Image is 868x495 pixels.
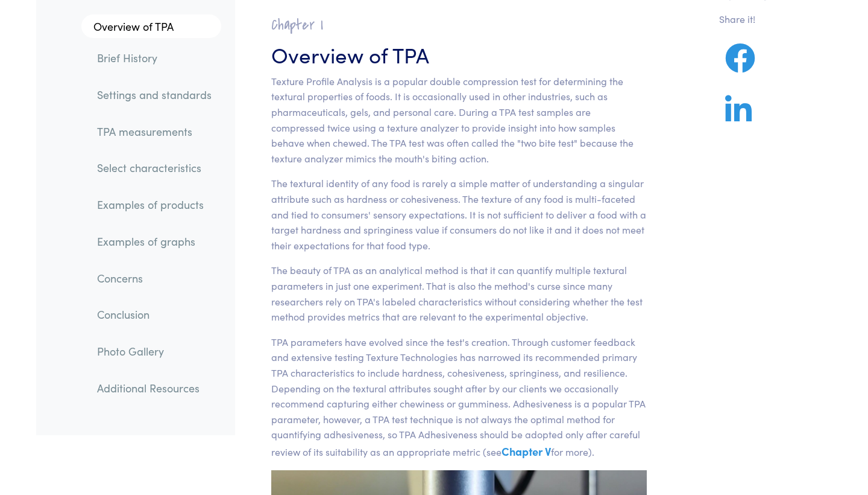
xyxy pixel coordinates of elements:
[271,263,647,324] p: The beauty of TPA as an analytical method is that it can quantify multiple textural parameters in...
[87,301,221,329] a: Conclusion
[719,109,758,124] a: Share on LinkedIn
[271,39,647,69] h3: Overview of TPA
[87,118,221,145] a: TPA measurements
[87,81,221,109] a: Settings and standards
[81,14,221,39] a: Overview of TPA
[87,228,221,255] a: Examples of graphs
[719,11,793,27] p: Share it!
[502,444,551,459] a: Chapter V
[271,16,647,34] h2: Chapter I
[271,176,647,253] p: The textural identity of any food is rarely a simple matter of understanding a singular attribute...
[87,374,221,402] a: Additional Resources
[271,334,647,461] p: TPA parameters have evolved since the test's creation. Through customer feedback and extensive te...
[271,74,647,167] p: Texture Profile Analysis is a popular double compression test for determining the textural proper...
[87,264,221,292] a: Concerns
[87,155,221,182] a: Select characteristics
[87,45,221,72] a: Brief History
[87,337,221,365] a: Photo Gallery
[87,191,221,219] a: Examples of products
